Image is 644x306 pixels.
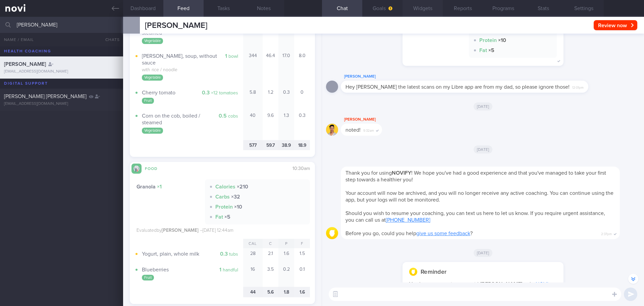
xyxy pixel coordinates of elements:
div: Reminder [409,268,557,276]
div: [PERSON_NAME] [341,73,608,81]
strong: × 5 [224,214,230,220]
div: 344 [243,50,263,87]
strong: [PERSON_NAME] [480,281,522,287]
div: Corn on the cob, boiled / steamed [142,113,243,126]
strong: [PERSON_NAME] [162,228,199,233]
strong: Protein [215,204,233,210]
div: 1.6 [294,287,310,297]
div: 16 [243,264,263,287]
div: [EMAIL_ADDRESS][DOMAIN_NAME] [4,101,119,106]
span: [PERSON_NAME] [145,21,207,30]
strong: × 10 [234,204,242,210]
span: Before you go, could you help ? [345,231,473,236]
strong: Fat [215,214,223,220]
a: [PHONE_NUMBER] [386,217,430,223]
div: Food [142,165,168,171]
small: handful [223,268,238,272]
div: Yogurt, plain, whole milk [142,251,243,257]
div: 9.6 [263,110,278,140]
strong: × 32 [231,194,240,200]
div: [EMAIL_ADDRESS][DOMAIN_NAME] [4,69,119,74]
div: 18 [243,20,263,50]
strong: 0.3 [220,251,228,257]
div: 40 [243,110,263,140]
div: Cal [243,239,263,248]
div: 17.0 [278,50,294,87]
span: [DATE] [474,102,493,111]
span: Thank you for using ! We hope you've had a good experience and that you've managed to take your f... [345,170,606,182]
div: 0.1 [294,20,310,50]
div: 0.1 [294,264,310,287]
span: noted! [345,127,361,133]
div: 1.6 [278,248,294,264]
div: Vegetable [142,75,163,81]
div: F [294,239,310,248]
div: Evaluated by – [DATE] 12:44am [137,228,233,234]
span: [PERSON_NAME] [PERSON_NAME] [4,94,87,99]
span: 10:30am [292,166,310,171]
div: 0.3 [294,110,310,140]
strong: Granola [137,184,162,189]
a: give us some feedback [416,231,470,236]
span: [DATE] [474,145,493,154]
span: × 1 [157,184,162,189]
button: 0.5 cobs Corn on the cob, boiled / steamed Vegetable [135,110,243,140]
div: Vegetable [142,38,163,44]
div: 44 [243,287,263,297]
button: Chats [96,33,123,46]
div: 5.6 [263,287,278,297]
span: 12:01pm [572,84,584,90]
strong: Protein [479,38,497,43]
button: 0.3 tubs Yogurt, plain, whole milk [135,248,243,264]
span: 9:32am [363,127,374,133]
small: cobs [228,114,238,119]
div: 1.8 [278,287,294,297]
div: Vegetable [142,128,163,134]
div: with rice / noodle [142,67,243,73]
div: 28 [243,248,263,264]
strong: Calories [215,184,235,189]
div: 2.5 [263,20,278,50]
div: 38.9 [278,140,294,150]
div: 1.5 [294,248,310,264]
div: 0.2 [278,264,294,287]
div: 18.9 [294,140,310,150]
strong: Fat [479,48,487,53]
button: 1 bowl [PERSON_NAME], soup, without sauce with rice / noodle Vegetable [135,50,243,87]
div: 0 [294,87,310,110]
span: Your account will now be archived, and you will no longer receive any active coaching. You can co... [345,190,613,203]
span: [PERSON_NAME] [4,61,46,67]
div: 59.7 [263,140,278,150]
small: tubs [229,252,238,257]
span: 2:37pm [601,230,612,236]
strong: × 5 [488,48,494,53]
div: 2.1 [263,248,278,264]
button: 0.5 ×2 handfuls Broccoli, boiled / steamed Vegetable [135,20,243,50]
div: 5.8 [243,87,263,110]
button: 1 handful Blueberries Fruit [135,264,243,287]
div: 577 [243,140,263,150]
strong: Carbs [215,194,230,200]
span: Should you wish to resume your coaching, you can text us here to let us know. If you require urge... [345,211,605,223]
small: ×12 tomatoes [211,91,238,95]
div: P [278,239,294,248]
div: 3.5 [263,264,278,287]
small: bowl [228,54,238,59]
button: Review now [594,20,637,30]
div: 8.0 [294,50,310,87]
div: 1.2 [263,87,278,110]
div: Fruit [142,275,154,281]
strong: 0.5 [219,113,227,119]
strong: 0.3 [202,90,210,95]
strong: 1 [219,267,221,272]
span: You have an appointment with at the at [STREET_ADDRESS][PERSON_NAME] on at [409,281,548,300]
div: 0.3 [278,87,294,110]
div: Cherry tomato [142,89,243,96]
div: [PERSON_NAME] [341,116,402,124]
strong: NOVIFY [392,170,411,176]
div: C [263,239,278,248]
button: 0.3 ×12 tomatoes Cherry tomato Fruit [135,87,243,110]
div: Blueberries [142,266,243,273]
div: Fruit [142,98,154,104]
div: 1.5 [278,20,294,50]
